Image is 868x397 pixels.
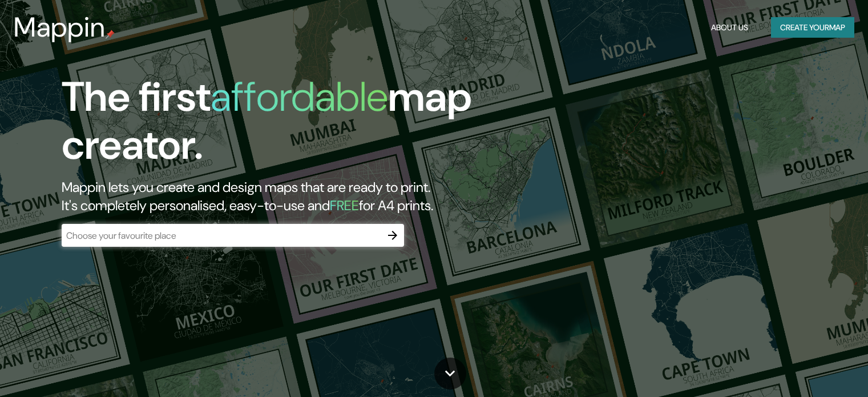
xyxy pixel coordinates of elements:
h5: FREE [330,197,359,214]
button: About Us [706,17,753,38]
h3: Mappin [14,11,106,43]
iframe: Help widget launcher [766,352,855,384]
h1: The first map creator. [62,73,496,178]
input: Choose your favourite place [62,229,381,242]
h1: affordable [211,70,388,123]
img: mappin-pin [106,30,115,39]
h2: Mappin lets you create and design maps that are ready to print. It's completely personalised, eas... [62,178,496,215]
button: Create yourmap [771,17,854,38]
